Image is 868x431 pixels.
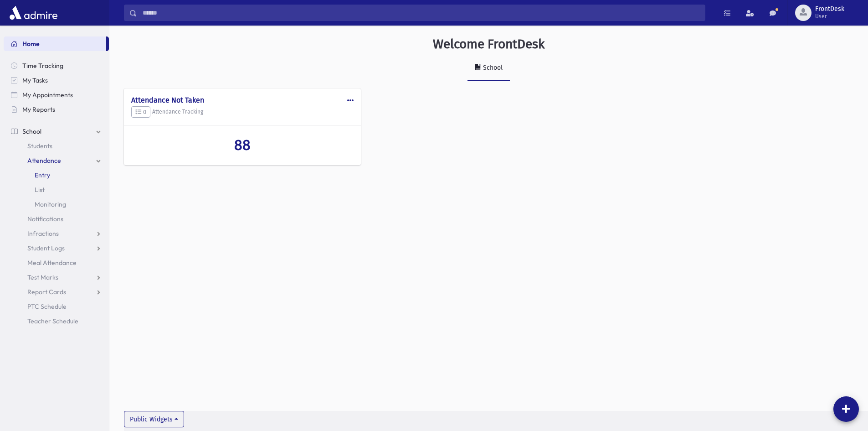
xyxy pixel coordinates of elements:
[4,36,106,51] a: Home
[131,136,354,154] a: 88
[4,102,109,117] a: My Reports
[27,288,66,296] span: Report Cards
[4,73,109,88] a: My Tasks
[815,5,844,13] span: FrontDesk
[22,91,73,99] span: My Appointments
[4,241,109,255] a: Student Logs
[27,302,67,311] span: PTC Schedule
[27,156,61,165] span: Attendance
[467,56,510,81] a: School
[4,88,109,102] a: My Appointments
[4,285,109,299] a: Report Cards
[137,5,705,21] input: Search
[4,182,109,197] a: List
[131,106,354,118] h5: Attendance Tracking
[22,62,63,70] span: Time Tracking
[4,226,109,241] a: Infractions
[27,142,52,150] span: Students
[4,197,109,212] a: Monitoring
[4,255,109,270] a: Meal Attendance
[4,139,109,153] a: Students
[35,200,66,208] span: Monitoring
[27,244,65,252] span: Student Logs
[27,259,77,267] span: Meal Attendance
[131,96,354,104] h4: Attendance Not Taken
[7,4,60,22] img: AdmirePro
[131,106,150,118] button: 0
[22,40,40,48] span: Home
[27,317,78,325] span: Teacher Schedule
[4,168,109,182] a: Entry
[35,186,45,194] span: List
[4,270,109,285] a: Test Marks
[135,109,146,115] span: 0
[22,105,55,114] span: My Reports
[35,171,50,179] span: Entry
[4,153,109,168] a: Attendance
[4,124,109,139] a: School
[22,127,41,135] span: School
[22,76,48,84] span: My Tasks
[124,411,184,427] button: Public Widgets
[27,215,63,223] span: Notifications
[27,229,59,238] span: Infractions
[4,299,109,314] a: PTC Schedule
[234,136,251,154] span: 88
[481,64,503,72] div: School
[4,58,109,73] a: Time Tracking
[4,212,109,226] a: Notifications
[4,314,109,328] a: Teacher Schedule
[815,13,844,20] span: User
[27,273,58,281] span: Test Marks
[433,36,544,52] h3: Welcome FrontDesk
